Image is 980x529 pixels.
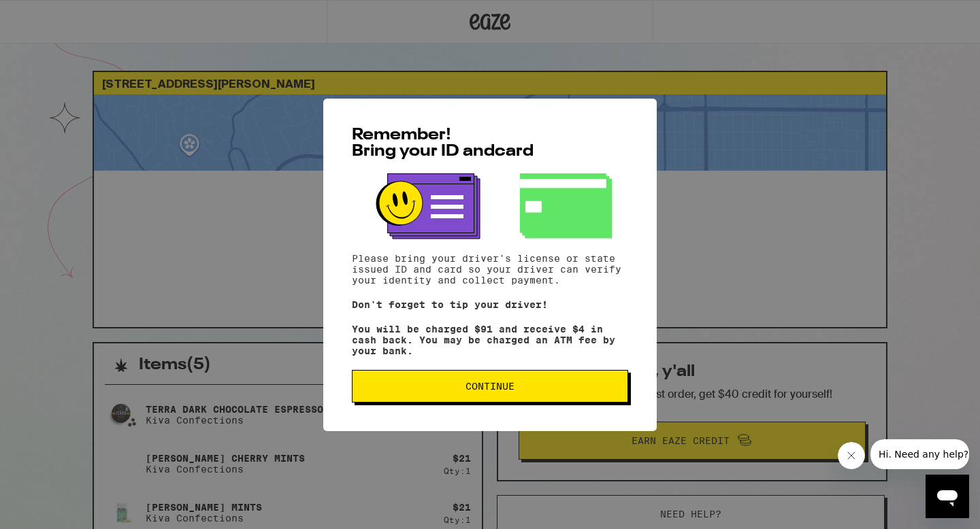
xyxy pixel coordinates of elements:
button: Continue [352,370,628,403]
span: Continue [465,381,514,391]
iframe: Message from company [870,439,969,469]
iframe: Button to launch messaging window [926,475,969,518]
p: Don't forget to tip your driver! [352,299,628,310]
iframe: Close message [838,442,865,469]
p: You will be charged $91 and receive $4 in cash back. You may be charged an ATM fee by your bank. [352,324,628,356]
span: Remember! Bring your ID and card [352,127,534,160]
p: Please bring your driver's license or state issued ID and card so your driver can verify your ide... [352,253,628,286]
